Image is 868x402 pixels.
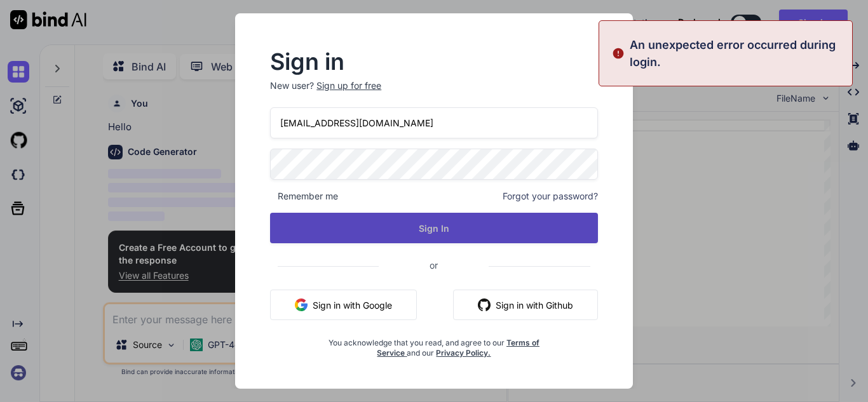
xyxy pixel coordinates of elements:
h2: Sign in [270,51,598,72]
span: Remember me [270,190,338,203]
button: Sign In [270,213,598,243]
a: Privacy Policy. [436,348,491,358]
span: Forgot your password? [503,190,598,203]
img: github [478,298,491,311]
button: Sign in with Google [270,290,417,320]
span: or [379,250,489,281]
img: alert [612,36,625,70]
a: Terms of Service [377,338,539,358]
button: Sign in with Github [453,290,598,320]
img: google [295,298,308,311]
div: You acknowledge that you read, and agree to our and our [325,330,543,358]
p: New user? [270,79,598,107]
input: Login or Email [270,107,598,138]
p: An unexpected error occurred during login. [630,36,844,70]
div: Sign up for free [316,79,381,92]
